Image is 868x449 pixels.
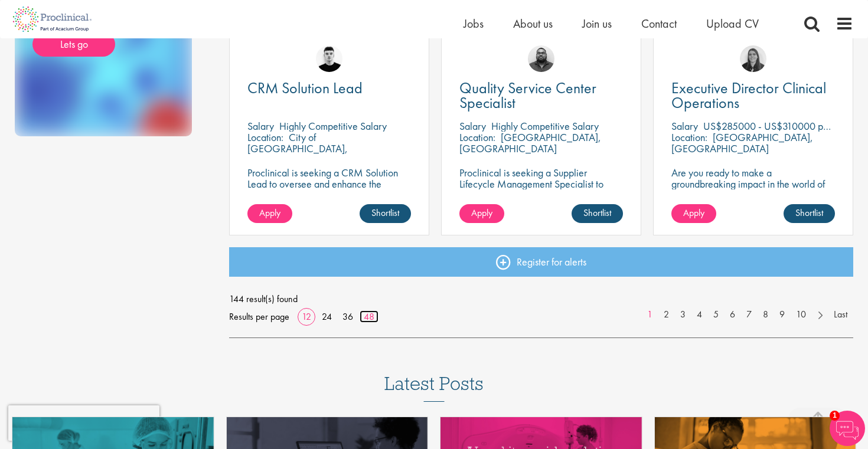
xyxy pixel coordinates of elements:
span: Salary [247,119,274,133]
a: Quality Service Center Specialist [459,81,623,110]
h3: Latest Posts [384,373,484,402]
iframe: reCAPTCHA [8,405,159,441]
a: 12 [298,310,315,323]
a: 5 [707,308,725,322]
a: 24 [318,310,336,323]
a: 8 [757,308,774,322]
a: 10 [790,308,812,322]
p: US$285000 - US$310000 per annum [703,119,860,133]
span: Apply [683,207,704,219]
a: 7 [740,308,758,322]
p: [GEOGRAPHIC_DATA], [GEOGRAPHIC_DATA] [459,130,601,155]
a: Shortlist [572,204,623,223]
span: Location: [671,130,707,144]
img: Ciara Noble [740,45,766,72]
span: Salary [671,119,698,133]
a: 1 [641,308,658,322]
p: Proclinical is seeking a CRM Solution Lead to oversee and enhance the Salesforce platform for EME... [247,167,411,212]
a: 6 [724,308,741,322]
a: CRM Solution Lead [247,81,411,96]
a: Lets go [32,32,115,57]
p: [GEOGRAPHIC_DATA], [GEOGRAPHIC_DATA] [671,130,813,155]
span: Quality Service Center Specialist [459,78,596,113]
a: 2 [658,308,675,322]
p: Highly Competitive Salary [491,119,599,133]
p: Proclinical is seeking a Supplier Lifecycle Management Specialist to support global vendor change... [459,167,623,223]
a: 4 [691,308,708,322]
a: Apply [247,204,292,223]
img: Chatbot [830,411,865,446]
a: Contact [641,16,677,31]
span: Location: [459,130,495,144]
a: 9 [774,308,791,322]
a: Join us [582,16,612,31]
img: Patrick Melody [316,45,342,72]
a: Executive Director Clinical Operations [671,81,835,110]
a: Last [828,308,853,322]
a: 48 [360,310,378,323]
span: 1 [830,411,840,421]
span: Executive Director Clinical Operations [671,78,826,113]
span: 144 result(s) found [229,290,854,308]
a: Jobs [464,16,484,31]
p: Highly Competitive Salary [279,119,387,133]
span: Apply [471,207,492,219]
a: Shortlist [784,204,835,223]
a: Shortlist [360,204,411,223]
a: 36 [338,310,357,323]
a: Register for alerts [229,247,854,277]
p: Are you ready to make a groundbreaking impact in the world of biotechnology? Join a growing compa... [671,167,835,223]
span: CRM Solution Lead [247,78,363,98]
span: Salary [459,119,486,133]
span: Apply [259,207,280,219]
a: Upload CV [706,16,759,31]
span: Location: [247,130,283,144]
a: Apply [459,204,504,223]
a: About us [513,16,553,31]
a: 3 [674,308,691,322]
img: Ashley Bennett [528,45,554,72]
a: Apply [671,204,716,223]
p: City of [GEOGRAPHIC_DATA], [GEOGRAPHIC_DATA] [247,130,348,166]
span: Results per page [229,308,289,326]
